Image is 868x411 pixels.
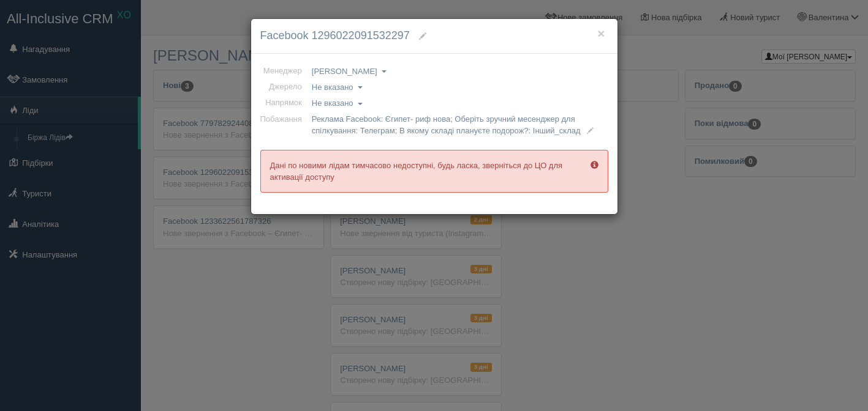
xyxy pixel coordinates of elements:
[312,97,363,109] a: Не вказано
[312,114,581,135] span: Реклама Facebook: Єгипет- риф нова; Оберіть зручний месенджер для спілкування: Телеграм; В якому ...
[260,63,307,79] td: Менеджер
[312,83,353,92] span: Не вказано
[260,150,608,193] div: Дані по новими лідам тимчасово недоступні, будь ласка, зверніться до ЦО для активації доступу
[312,67,377,76] span: [PERSON_NAME]
[260,79,307,95] td: Джерело
[312,65,387,78] a: [PERSON_NAME]
[260,95,307,111] td: Напрямок
[312,98,353,108] span: Не вказано
[260,111,307,138] td: Побажання
[260,29,410,42] span: Facebook 1296022091532297
[312,81,363,94] a: Не вказано
[597,27,605,40] button: ×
